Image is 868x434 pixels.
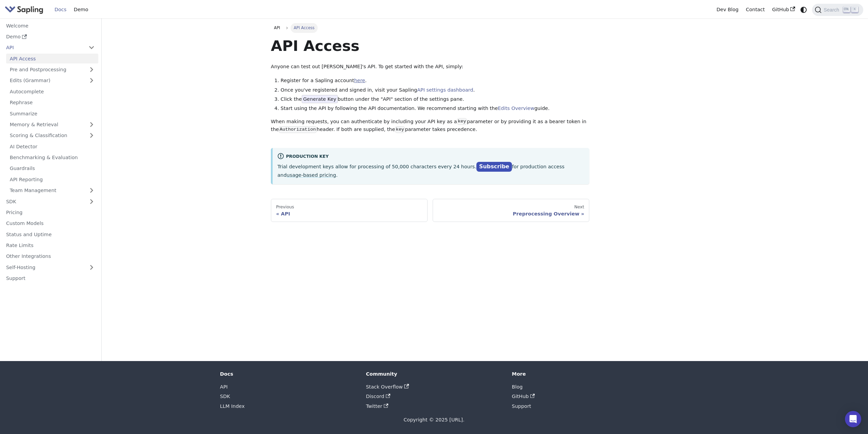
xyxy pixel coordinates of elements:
[366,394,390,399] a: Discord
[85,43,98,53] button: Collapse sidebar category 'API'
[277,162,585,179] p: Trial development keys allow for processing of 50,000 characters every 24 hours. for production a...
[6,65,98,75] a: Pre and Postprocessing
[271,23,590,33] nav: Breadcrumbs
[768,4,798,15] a: GitHub
[220,416,648,424] div: Copyright © 2025 [URL].
[6,174,98,184] a: API Reporting
[271,23,283,33] a: API
[812,4,863,16] button: Search (Ctrl+K)
[85,196,98,206] button: Expand sidebar category 'SDK'
[799,5,809,15] button: Switch between dark and light mode (currently system mode)
[366,403,388,409] a: Twitter
[366,371,502,377] div: Community
[271,118,590,134] p: When making requests, you can authenticate by including your API key as a parameter or by providi...
[476,162,512,172] a: Subscribe
[220,403,245,409] a: LLM Index
[271,63,590,71] p: Anyone can test out [PERSON_NAME]'s API. To get started with the API, simply:
[2,251,98,261] a: Other Integrations
[281,95,590,103] li: Click the button under the "API" section of the settings pane.
[279,126,316,133] code: Authorization
[6,164,98,173] a: Guardrails
[512,403,531,409] a: Support
[2,241,98,250] a: Rate Limits
[438,204,584,210] div: Next
[6,54,98,63] a: API Access
[271,199,428,222] a: PreviousAPI
[277,153,585,161] div: Production Key
[271,37,590,55] h1: API Access
[6,109,98,118] a: Summarize
[2,208,98,218] a: Pricing
[6,98,98,108] a: Rephrase
[6,120,98,130] a: Memory & Retrieval
[498,106,534,111] a: Edits Overview
[291,23,318,33] span: API Access
[287,172,336,178] a: usage-based pricing
[51,4,70,15] a: Docs
[417,87,473,93] a: API settings dashboard
[433,199,590,222] a: NextPreprocessing Overview
[271,199,590,222] nav: Docs pages
[742,4,769,15] a: Contact
[6,131,98,140] a: Scoring & Classification
[276,204,422,210] div: Previous
[281,77,590,85] li: Register for a Sapling account .
[438,211,584,217] div: Preprocessing Overview
[276,211,422,217] div: API
[5,5,46,15] a: Sapling.ai
[6,76,98,86] a: Edits (Grammar)
[395,126,405,133] code: key
[2,262,98,272] a: Self-Hosting
[220,394,230,399] a: SDK
[6,141,98,151] a: AI Detector
[512,384,523,390] a: Blog
[2,21,98,31] a: Welcome
[6,186,98,195] a: Team Management
[713,4,742,15] a: Dev Blog
[5,5,43,15] img: Sapling.ai
[220,384,228,390] a: API
[845,411,861,427] div: Open Intercom Messenger
[2,229,98,239] a: Status and Uptime
[2,32,98,42] a: Demo
[220,371,356,377] div: Docs
[457,118,467,125] code: key
[274,25,280,30] span: API
[366,384,409,390] a: Stack Overflow
[512,394,535,399] a: GitHub
[281,105,590,113] li: Start using the API by following the API documentation. We recommend starting with the guide.
[512,371,648,377] div: More
[6,87,98,96] a: Autocomplete
[2,43,85,53] a: API
[302,95,338,103] span: Generate Key
[2,219,98,228] a: Custom Models
[70,4,92,15] a: Demo
[354,78,365,83] a: here
[281,86,590,94] li: Once you've registered and signed in, visit your Sapling .
[2,273,98,283] a: Support
[2,196,85,206] a: SDK
[851,6,858,13] kbd: K
[6,153,98,163] a: Benchmarking & Evaluation
[822,7,843,13] span: Search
